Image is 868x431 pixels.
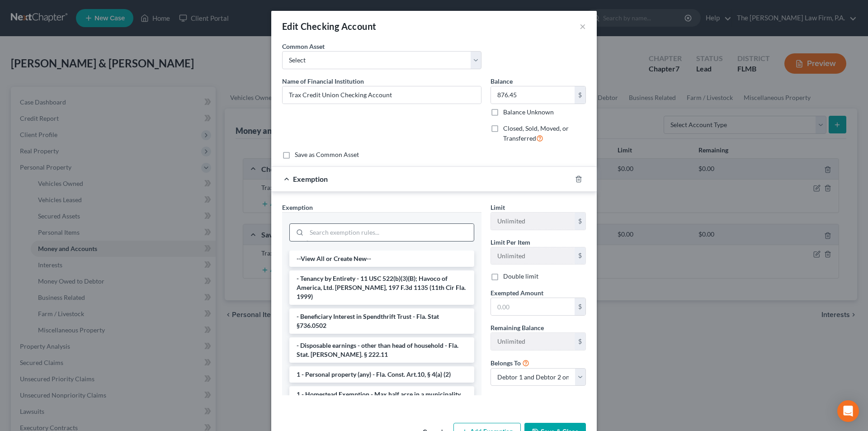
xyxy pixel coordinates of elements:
div: $ [575,247,585,265]
label: Remaining Balance [491,323,544,332]
span: Name of Financial Institution [282,77,364,85]
div: $ [575,86,585,104]
span: Exemption [293,175,328,183]
span: Belongs To [491,359,521,367]
span: Closed, Sold, Moved, or Transferred [503,124,569,142]
li: 1 - Personal property (any) - Fla. Const. Art.10, § 4(a) (2) [289,366,474,383]
input: -- [491,333,575,350]
label: Balance Unknown [503,108,554,117]
input: 0.00 [491,298,575,315]
label: Save as Common Asset [295,150,359,159]
input: 0.00 [491,86,575,104]
label: Limit Per Item [491,237,530,247]
div: $ [575,298,585,315]
span: Exemption [282,204,313,211]
input: Enter name... [283,86,481,104]
label: Balance [491,76,513,86]
button: × [580,21,586,32]
li: - Tenancy by Entirety - 11 USC 522(b)(3)(B); Havoco of America, Ltd. [PERSON_NAME], 197 F.3d 1135... [289,270,474,305]
div: $ [575,213,585,230]
input: -- [491,247,575,265]
div: Open Intercom Messenger [837,400,859,422]
span: Exempted Amount [491,289,543,297]
span: Limit [491,204,505,211]
li: 1 - Homestead Exemption - Max half acre in a municipality or 160 acres elsewhere - Fla. Const. Ar... [289,386,474,412]
li: - Beneficiary Interest in Spendthrift Trust - Fla. Stat §736.0502 [289,308,474,334]
div: Edit Checking Account [282,20,376,33]
label: Double limit [503,272,538,281]
li: - Disposable earnings - other than head of household - Fla. Stat. [PERSON_NAME]. § 222.11 [289,337,474,363]
div: $ [575,333,585,350]
label: Common Asset [282,42,325,51]
input: Search exemption rules... [307,224,474,241]
input: -- [491,213,575,230]
li: --View All or Create New-- [289,251,474,267]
